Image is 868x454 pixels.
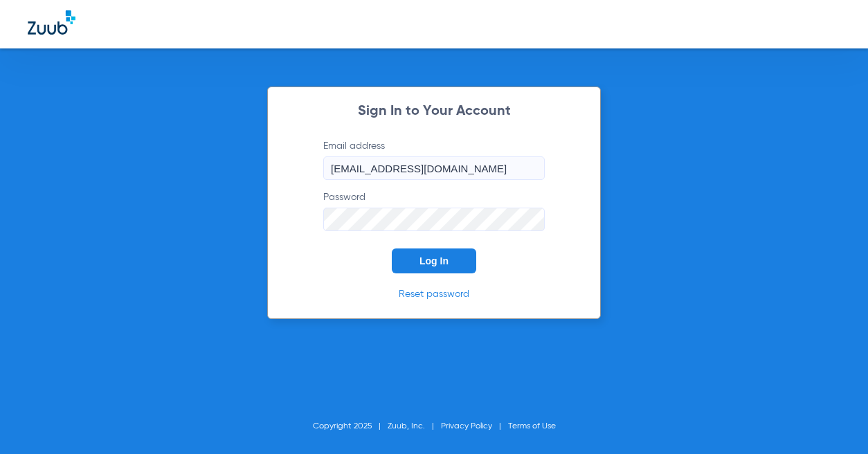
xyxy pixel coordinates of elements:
[323,139,545,180] label: Email address
[799,388,868,454] iframe: Chat Widget
[28,10,75,35] img: Zuub Logo
[313,419,388,433] li: Copyright 2025
[441,422,492,430] a: Privacy Policy
[399,289,469,299] a: Reset password
[323,156,545,180] input: Email address
[508,422,556,430] a: Terms of Use
[323,208,545,231] input: Password
[392,248,476,273] button: Log In
[323,190,545,231] label: Password
[388,419,441,433] li: Zuub, Inc.
[302,105,566,118] h2: Sign In to Your Account
[419,255,449,266] span: Log In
